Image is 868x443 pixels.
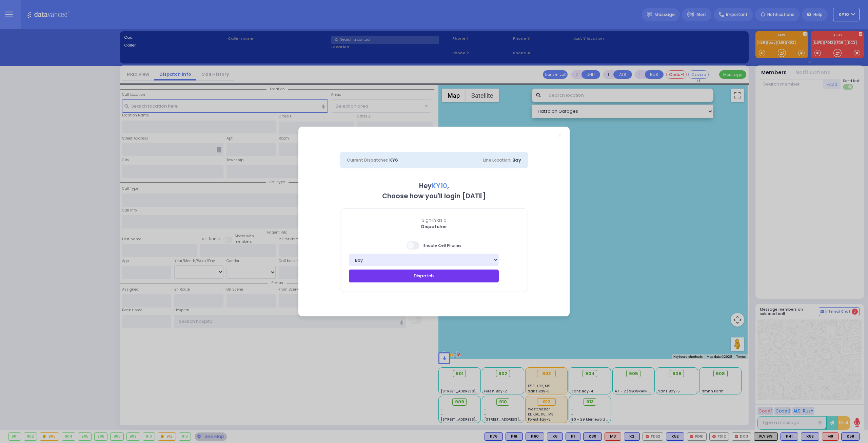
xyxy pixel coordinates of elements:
[512,157,521,163] span: Bay
[389,157,398,163] span: KY6
[347,157,388,163] span: Current Dispatcher:
[349,270,499,282] button: Dispatch
[558,133,562,137] a: Close
[407,241,461,250] span: Enable Cell Phones
[432,181,447,190] span: KY10
[421,223,447,230] b: Dispatcher
[340,217,528,223] span: Sign in as a
[419,181,449,190] b: Hey ,
[483,157,511,163] span: Line Location:
[382,191,486,201] b: Choose how you'll login [DATE]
